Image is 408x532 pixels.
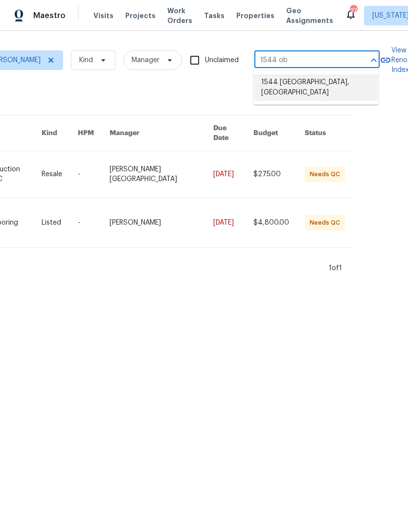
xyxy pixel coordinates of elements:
th: Due Date [205,116,246,151]
li: 1544 [GEOGRAPHIC_DATA], [GEOGRAPHIC_DATA] [253,74,379,101]
span: Projects [125,11,156,21]
td: Listed [34,198,70,248]
th: HPM [70,116,102,151]
span: Maestro [33,11,66,21]
div: 1 of 1 [329,263,342,273]
td: [PERSON_NAME][GEOGRAPHIC_DATA] [102,151,206,198]
td: Resale [34,151,70,198]
input: Enter in an address [254,53,352,68]
span: Unclaimed [205,55,239,66]
span: Properties [236,11,274,21]
th: Budget [246,116,297,151]
td: - [70,151,102,198]
span: Tasks [204,12,225,19]
span: Visits [93,11,113,21]
span: Work Orders [167,6,192,25]
td: [PERSON_NAME] [102,198,206,248]
td: - [70,198,102,248]
th: Status [297,116,353,151]
th: Kind [34,116,70,151]
div: 27 [350,6,357,16]
span: Manager [132,55,159,65]
span: Kind [79,55,93,65]
button: Close [367,53,381,67]
th: Manager [102,116,206,151]
span: Geo Assignments [286,6,333,25]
